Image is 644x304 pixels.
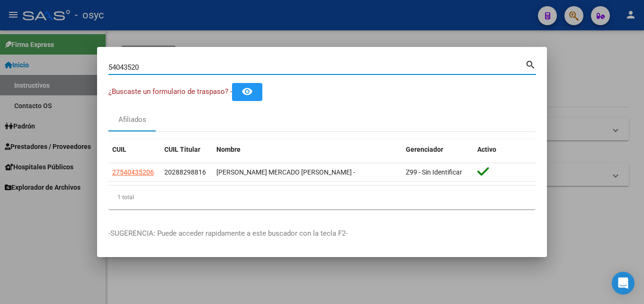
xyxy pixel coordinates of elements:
[406,146,443,153] span: Gerenciador
[213,139,402,160] datatable-header-cell: Nombre
[525,58,536,70] mat-icon: search
[241,86,253,97] mat-icon: remove_red_eye
[402,139,474,160] datatable-header-cell: Gerenciador
[112,146,126,153] span: CUIL
[108,185,536,209] div: 1 total
[216,167,398,178] div: [PERSON_NAME] MERCADO [PERSON_NAME] -
[164,168,206,176] span: 20288298816
[164,146,200,153] span: CUIL Titular
[216,146,241,153] span: Nombre
[108,139,161,160] datatable-header-cell: CUIL
[612,272,635,295] div: Open Intercom Messenger
[118,114,146,125] div: Afiliados
[406,168,462,176] span: Z99 - Sin Identificar
[161,139,213,160] datatable-header-cell: CUIL Titular
[474,139,536,160] datatable-header-cell: Activo
[108,228,536,239] p: -SUGERENCIA: Puede acceder rapidamente a este buscador con la tecla F2-
[112,168,154,176] span: 27540435206
[477,146,496,153] span: Activo
[108,87,232,96] span: ¿Buscaste un formulario de traspaso? -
